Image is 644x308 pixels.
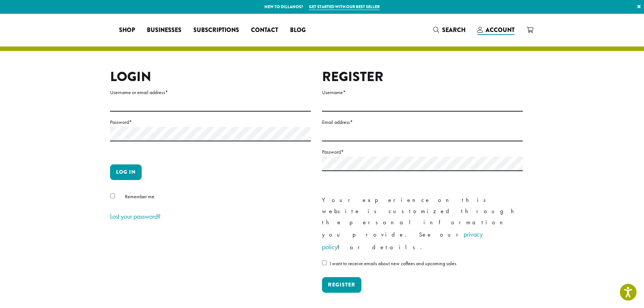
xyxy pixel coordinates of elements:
span: I want to receive emails about new coffees and upcoming sales. [330,260,457,267]
input: I want to receive emails about new coffees and upcoming sales. [322,260,327,265]
span: Remember me [125,193,154,200]
span: Search [442,26,466,34]
span: Businesses [147,26,181,35]
label: Username or email address [110,88,311,97]
span: Blog [290,26,306,35]
button: Log in [110,164,142,180]
span: Shop [119,26,135,35]
button: Register [322,277,361,293]
span: Account [486,26,515,34]
label: Username [322,88,523,97]
label: Email address [322,118,523,127]
h2: Login [110,69,311,85]
a: Get started with our best seller [309,4,380,10]
label: Password [110,118,311,127]
label: Password [322,147,523,157]
span: Contact [251,26,278,35]
a: Lost your password? [110,212,161,221]
p: Your experience on this website is customized through the personal information you provide. See o... [322,195,523,253]
h2: Register [322,69,523,85]
a: privacy policy [322,230,483,251]
a: Search [427,24,471,36]
a: Shop [113,24,141,36]
span: Subscriptions [193,26,239,35]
